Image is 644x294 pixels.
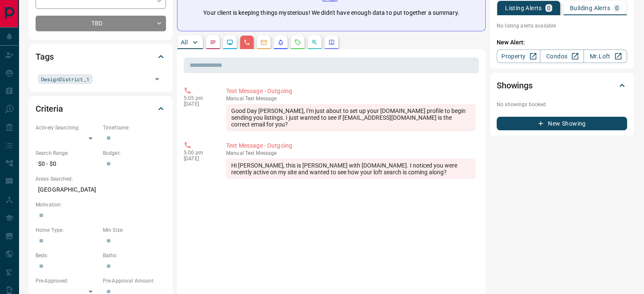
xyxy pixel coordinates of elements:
p: Your client is keeping things mysterious! We didn't have enough data to put together a summary. [203,8,459,17]
p: Min Size: [103,226,166,234]
div: Showings [497,75,627,96]
p: 0 [547,5,550,11]
p: Home Type: [36,226,99,234]
svg: Requests [294,39,301,46]
p: Text Message - Outgoing [226,87,475,96]
svg: Calls [243,39,250,46]
p: All [181,39,188,45]
h2: Tags [36,50,53,63]
p: Pre-Approval Amount: [103,277,166,285]
p: [GEOGRAPHIC_DATA] [36,183,166,197]
svg: Listing Alerts [277,39,284,46]
p: Text Message [226,150,475,156]
button: New Showing [497,117,627,130]
p: Baths: [103,252,166,259]
p: Search Range: [36,149,99,157]
p: Motivation: [36,201,166,209]
p: New Alert: [497,38,627,47]
span: manual [226,150,244,156]
svg: Emails [260,39,267,46]
p: No listing alerts available [497,22,627,30]
div: Criteria [36,99,166,119]
svg: Notes [210,39,216,46]
p: Text Message - Outgoing [226,141,475,150]
p: Text Message [226,96,475,102]
p: Listing Alerts [505,5,542,11]
p: 5:00 pm [184,150,213,156]
a: Property [497,49,540,63]
p: $0 - $0 [36,157,99,171]
span: manual [226,96,244,102]
p: Pre-Approved: [36,277,99,285]
span: DesignDistrict_1 [41,75,89,83]
p: Budget: [103,149,166,157]
p: 0 [615,5,619,11]
p: No showings booked [497,101,627,108]
a: Mr.Loft [583,49,627,63]
svg: Agent Actions [328,39,335,46]
p: Timeframe: [103,124,166,132]
div: Good Day [PERSON_NAME], I'm just about to set up your [DOMAIN_NAME] profile to begin sending you ... [226,104,475,131]
p: [DATE] [184,156,213,162]
h2: Criteria [36,102,63,115]
div: Tags [36,47,166,67]
h2: Showings [497,79,533,92]
p: Building Alerts [570,5,610,11]
a: Condos [540,49,583,63]
p: Actively Searching: [36,124,99,132]
div: Hi [PERSON_NAME], this is [PERSON_NAME] with [DOMAIN_NAME]. I noticed you were recently active on... [226,159,475,179]
p: 5:05 pm [184,95,213,101]
svg: Lead Browsing Activity [227,39,233,46]
svg: Opportunities [311,39,318,46]
p: Areas Searched: [36,175,166,183]
div: TBD [36,16,166,31]
p: Beds: [36,252,99,259]
button: Open [151,73,163,85]
p: [DATE] [184,101,213,107]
